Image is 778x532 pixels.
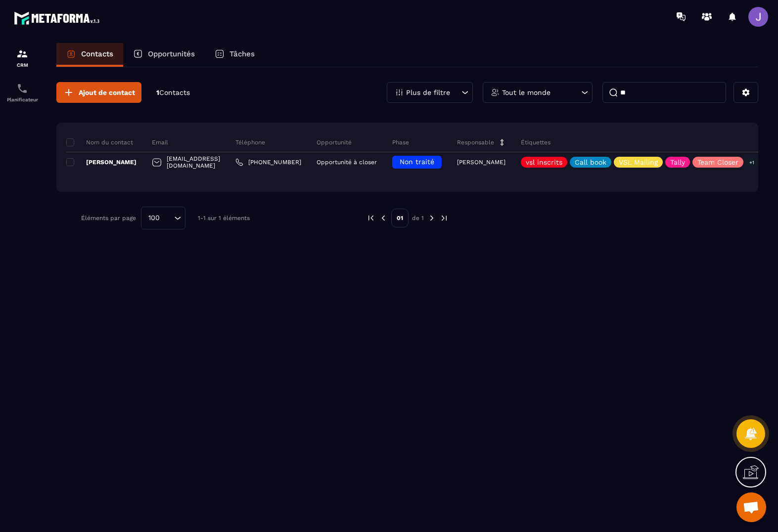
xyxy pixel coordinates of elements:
[156,88,190,97] p: 1
[81,49,113,58] p: Contacts
[2,62,42,68] p: CRM
[406,89,450,96] p: Plus de filtre
[697,159,738,166] p: Team Closer
[198,215,250,222] p: 1-1 sur 1 éléments
[440,214,449,222] img: next
[145,213,163,223] span: 100
[502,89,550,96] p: Tout le monde
[56,43,123,67] a: Contacts
[746,157,758,168] p: +1
[317,159,377,166] p: Opportunité à closer
[148,49,195,58] p: Opportunités
[400,158,434,166] span: Non traité
[379,214,388,222] img: prev
[457,138,494,146] p: Responsable
[163,213,172,223] input: Search for option
[141,207,185,229] div: Search for option
[521,138,550,146] p: Étiquettes
[235,158,301,166] a: [PHONE_NUMBER]
[2,97,42,102] p: Planificateur
[123,43,205,67] a: Opportunités
[619,159,658,166] p: VSL Mailing
[16,83,28,94] img: scheduler
[66,158,137,166] p: [PERSON_NAME]
[81,215,136,222] p: Éléments par page
[366,214,375,222] img: prev
[427,214,436,222] img: next
[2,41,42,75] a: formationformationCRM
[205,43,265,67] a: Tâches
[317,138,352,146] p: Opportunité
[159,89,190,96] span: Contacts
[79,88,135,97] span: Ajout de contact
[392,138,409,146] p: Phase
[14,9,103,27] img: logo
[229,49,255,58] p: Tâches
[736,492,766,522] div: Ouvrir le chat
[152,138,168,146] p: Email
[670,159,685,166] p: Tally
[457,159,505,166] p: [PERSON_NAME]
[66,138,133,146] p: Nom du contact
[56,82,141,103] button: Ajout de contact
[16,48,28,60] img: formation
[235,138,265,146] p: Téléphone
[412,214,424,222] p: de 1
[2,75,42,110] a: schedulerschedulerPlanificateur
[575,159,606,166] p: Call book
[526,159,562,166] p: vsl inscrits
[391,209,409,227] p: 01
